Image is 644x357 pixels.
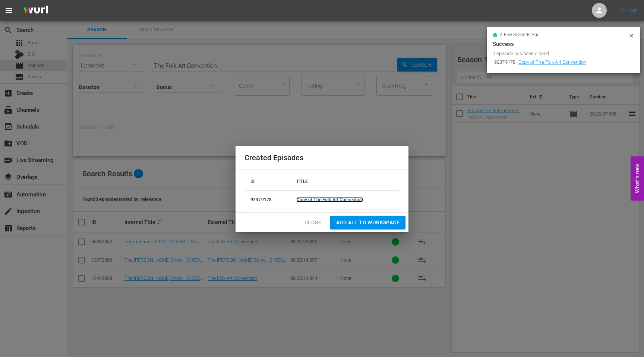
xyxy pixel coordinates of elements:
[500,32,540,38] span: a few seconds ago
[299,216,327,230] button: Close
[336,218,400,227] span: Add all to Workspace
[244,173,290,191] th: ID
[4,6,13,15] span: menu
[330,216,405,230] button: Add all to Workspace
[493,40,634,48] div: Success
[290,173,400,191] th: TITLE
[244,152,400,164] h2: Created Episodes
[244,190,290,209] td: 92379178
[631,157,644,201] button: Open Feedback Widget
[618,7,637,13] a: Sign Out
[18,2,54,19] img: ans4CAIJ8jUAAAAAAAAAAAAAAAAAAAAAAAAgQb4GAAAAAAAAAAAAAAAAAAAAAAAAJMjXAAAAAAAAAAAAAAAAAAAAAAAAgAT5G...
[493,57,517,67] td: 92379178
[304,218,321,227] span: Close
[296,197,363,202] a: Copy of The Folk Art Convention
[493,50,626,57] div: 1 episode has been cloned
[518,59,586,65] a: Copy of The Folk Art Convention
